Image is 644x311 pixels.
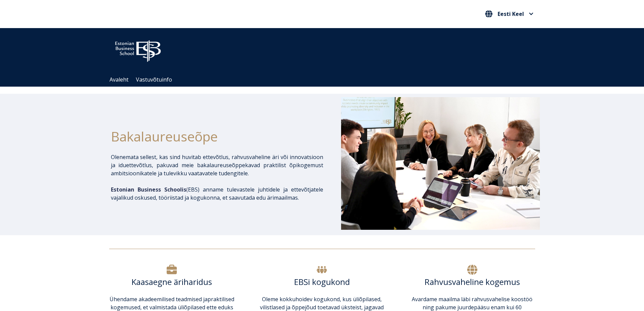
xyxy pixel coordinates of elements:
span: ( [111,186,188,193]
button: Eesti Keel [483,8,535,19]
h1: Bakalaureuseõpe [111,126,323,146]
nav: Vali oma keel [483,8,535,20]
p: EBS) anname tulevastele juhtidele ja ettevõtjatele vajalikud oskused, tööriistad ja kogukonna, et... [111,185,323,202]
div: Navigation Menu [106,73,545,87]
h6: Kaasaegne äriharidus [109,277,235,287]
img: ebs_logo2016_white [109,35,167,64]
span: Ühendame akadeemilised teadmised ja [110,295,208,303]
a: Avaleht [110,76,128,83]
a: Vastuvõtuinfo [136,76,172,83]
p: Olenemata sellest, kas sind huvitab ettevõtlus, rahvusvaheline äri või innovatsioon ja iduettevõt... [111,153,323,177]
span: Estonian Business Schoolis [111,186,186,193]
h6: Rahvusvaheline kogemus [409,277,535,287]
span: Eesti Keel [498,11,524,17]
img: Bakalaureusetudengid [341,97,540,230]
h6: EBSi kogukond [259,277,385,287]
